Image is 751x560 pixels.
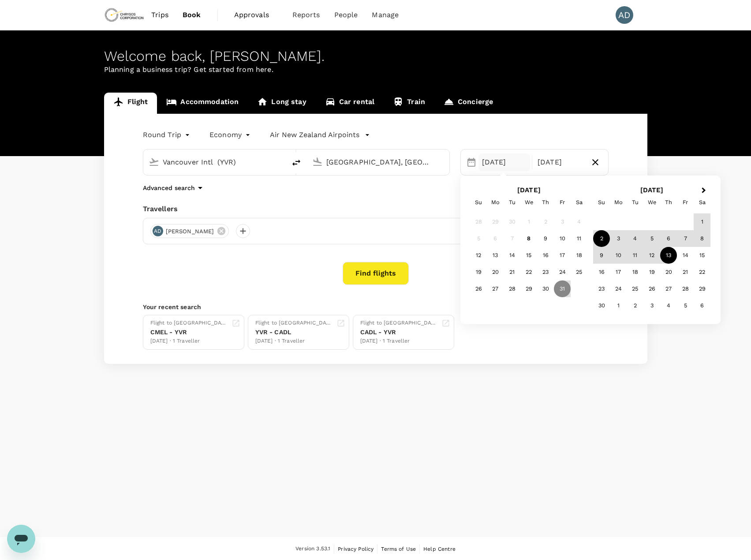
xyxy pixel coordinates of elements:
span: Help Centre [423,546,456,552]
div: Not available Thursday, October 2nd, 2025 [537,213,554,230]
div: Choose Monday, November 17th, 2025 [610,264,627,280]
div: Month October, 2025 [470,213,587,297]
div: Choose Monday, November 24th, 2025 [610,280,627,297]
div: Choose Sunday, November 30th, 2025 [593,297,610,314]
div: Choose Sunday, October 19th, 2025 [470,264,487,280]
div: Choose Friday, October 17th, 2025 [554,247,571,264]
div: Not available Monday, October 6th, 2025 [487,230,504,247]
div: Choose Friday, November 14th, 2025 [677,247,694,264]
div: Choose Tuesday, November 11th, 2025 [627,247,643,264]
div: Friday [677,194,694,211]
div: Choose Friday, November 28th, 2025 [677,280,694,297]
div: Flight to [GEOGRAPHIC_DATA] [255,319,333,328]
div: Choose Wednesday, December 3rd, 2025 [643,297,660,314]
div: Choose Tuesday, October 21st, 2025 [504,264,520,280]
a: Privacy Policy [338,544,374,554]
button: Advanced search [143,183,205,193]
div: [DATE] [534,153,586,171]
a: Flight [104,93,157,114]
div: [DATE] · 1 Traveller [360,337,438,346]
div: Not available Sunday, September 28th, 2025 [470,213,487,230]
div: Not available Sunday, October 5th, 2025 [470,230,487,247]
div: Choose Wednesday, November 5th, 2025 [643,230,660,247]
button: Next Month [698,184,712,198]
div: Choose Sunday, November 2nd, 2025 [593,230,610,247]
div: Choose Saturday, November 22nd, 2025 [694,264,710,280]
div: CADL - YVR [360,328,438,337]
div: Choose Friday, December 5th, 2025 [677,297,694,314]
div: Choose Wednesday, October 15th, 2025 [520,247,537,264]
div: AD [616,6,633,24]
div: AD[PERSON_NAME] [150,224,229,238]
h2: [DATE] [467,186,590,194]
div: Economy [209,128,252,142]
div: Choose Monday, October 13th, 2025 [487,247,504,264]
div: Choose Saturday, November 8th, 2025 [694,230,710,247]
a: Car rental [316,93,384,114]
div: Not available Tuesday, October 7th, 2025 [504,230,520,247]
div: Choose Thursday, October 16th, 2025 [537,247,554,264]
div: Monday [487,194,504,211]
button: Air New Zealand Airpoints [270,130,370,140]
div: Sunday [470,194,487,211]
div: Choose Saturday, November 15th, 2025 [694,247,710,264]
div: Choose Saturday, October 11th, 2025 [571,230,587,247]
button: delete [286,152,307,173]
div: Choose Monday, October 20th, 2025 [487,264,504,280]
a: Help Centre [423,544,456,554]
div: Thursday [537,194,554,211]
div: Choose Saturday, December 6th, 2025 [694,297,710,314]
div: Wednesday [643,194,660,211]
a: Long stay [248,93,315,114]
span: Reports [292,10,320,20]
div: Choose Thursday, November 20th, 2025 [660,264,677,280]
div: Choose Wednesday, November 26th, 2025 [643,280,660,297]
div: Saturday [571,194,587,211]
div: Choose Thursday, October 23rd, 2025 [537,264,554,280]
div: Choose Thursday, December 4th, 2025 [660,297,677,314]
span: Terms of Use [381,546,416,552]
div: [DATE] · 1 Traveller [255,337,333,346]
div: Friday [554,194,571,211]
a: Accommodation [157,93,248,114]
div: Choose Friday, November 7th, 2025 [677,230,694,247]
input: Going to [326,155,431,169]
span: Trips [151,10,168,20]
div: Month November, 2025 [593,213,710,314]
div: Choose Monday, November 10th, 2025 [610,247,627,264]
div: [DATE] [478,153,531,171]
div: Choose Wednesday, October 29th, 2025 [520,280,537,297]
div: Choose Tuesday, October 14th, 2025 [504,247,520,264]
div: Travellers [143,204,609,214]
div: Flight to [GEOGRAPHIC_DATA] [150,319,228,328]
p: Air New Zealand Airpoints [270,130,359,140]
div: Choose Thursday, November 27th, 2025 [660,280,677,297]
div: Choose Saturday, October 25th, 2025 [571,264,587,280]
div: Tuesday [504,194,520,211]
div: Saturday [694,194,710,211]
div: Choose Thursday, November 6th, 2025 [660,230,677,247]
div: Choose Wednesday, October 22nd, 2025 [520,264,537,280]
div: Not available Friday, October 3rd, 2025 [554,213,571,230]
div: Choose Tuesday, November 25th, 2025 [627,280,643,297]
h2: [DATE] [590,186,714,194]
span: [PERSON_NAME] [161,227,220,236]
div: Choose Sunday, November 16th, 2025 [593,264,610,280]
div: Choose Saturday, November 29th, 2025 [694,280,710,297]
div: CMEL - YVR [150,328,228,337]
span: Manage [372,10,399,20]
p: Advanced search [143,183,195,192]
span: People [334,10,358,20]
div: Thursday [660,194,677,211]
div: Choose Sunday, November 9th, 2025 [593,247,610,264]
div: Choose Wednesday, November 19th, 2025 [643,264,660,280]
div: Tuesday [627,194,643,211]
div: Choose Friday, October 10th, 2025 [554,230,571,247]
button: Open [443,161,445,163]
div: Choose Tuesday, December 2nd, 2025 [627,297,643,314]
div: Choose Saturday, November 1st, 2025 [694,213,710,230]
div: Choose Monday, December 1st, 2025 [610,297,627,314]
div: [DATE] · 1 Traveller [150,337,228,346]
span: Version 3.53.1 [295,545,330,553]
div: Flight to [GEOGRAPHIC_DATA] [360,319,438,328]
